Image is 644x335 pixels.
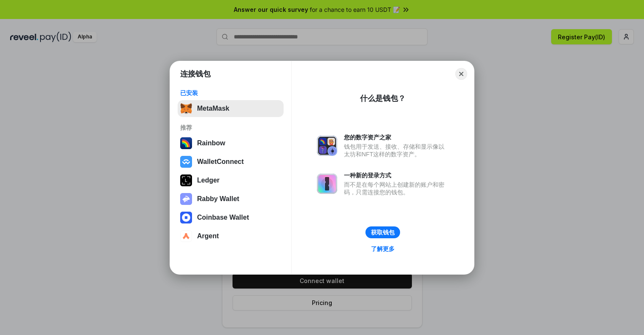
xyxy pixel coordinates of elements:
img: svg+xml,%3Csvg%20width%3D%2228%22%20height%3D%2228%22%20viewBox%3D%220%200%2028%2028%22%20fill%3D... [180,230,192,242]
button: 获取钱包 [365,226,400,238]
a: 了解更多 [366,243,400,254]
div: MetaMask [197,105,229,112]
button: MetaMask [178,100,284,117]
button: WalletConnect [178,153,284,170]
div: Rainbow [197,139,225,147]
img: svg+xml,%3Csvg%20xmlns%3D%22http%3A%2F%2Fwww.w3.org%2F2000%2Fsvg%22%20fill%3D%22none%22%20viewBox... [317,136,337,156]
div: WalletConnect [197,158,244,166]
img: svg+xml,%3Csvg%20xmlns%3D%22http%3A%2F%2Fwww.w3.org%2F2000%2Fsvg%22%20fill%3D%22none%22%20viewBox... [317,174,337,194]
div: 已安装 [180,89,281,97]
div: 而不是在每个网站上创建新的账户和密码，只需连接您的钱包。 [344,181,449,196]
img: svg+xml,%3Csvg%20fill%3D%22none%22%20height%3D%2233%22%20viewBox%3D%220%200%2035%2033%22%20width%... [180,103,192,114]
button: Coinbase Wallet [178,209,284,226]
div: Rabby Wallet [197,195,239,203]
div: 了解更多 [371,245,395,253]
button: Close [455,68,467,80]
div: Ledger [197,177,219,184]
img: svg+xml,%3Csvg%20width%3D%2228%22%20height%3D%2228%22%20viewBox%3D%220%200%2028%2028%22%20fill%3D... [180,212,192,223]
div: 获取钱包 [371,229,395,236]
div: 推荐 [180,124,281,131]
button: Rainbow [178,135,284,152]
button: Rabby Wallet [178,191,284,207]
button: Argent [178,228,284,245]
img: svg+xml,%3Csvg%20xmlns%3D%22http%3A%2F%2Fwww.w3.org%2F2000%2Fsvg%22%20fill%3D%22none%22%20viewBox... [180,193,192,205]
div: 什么是钱包？ [360,93,406,103]
div: 一种新的登录方式 [344,172,449,179]
div: Coinbase Wallet [197,214,249,221]
img: svg+xml,%3Csvg%20width%3D%2228%22%20height%3D%2228%22%20viewBox%3D%220%200%2028%2028%22%20fill%3D... [180,156,192,168]
div: 您的数字资产之家 [344,133,449,141]
button: Ledger [178,172,284,189]
div: 钱包用于发送、接收、存储和显示像以太坊和NFT这样的数字资产。 [344,143,449,158]
div: Argent [197,232,219,240]
img: svg+xml,%3Csvg%20width%3D%22120%22%20height%3D%22120%22%20viewBox%3D%220%200%20120%20120%22%20fil... [180,137,192,149]
img: svg+xml,%3Csvg%20xmlns%3D%22http%3A%2F%2Fwww.w3.org%2F2000%2Fsvg%22%20width%3D%2228%22%20height%3... [180,174,192,186]
h1: 连接钱包 [180,69,211,79]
